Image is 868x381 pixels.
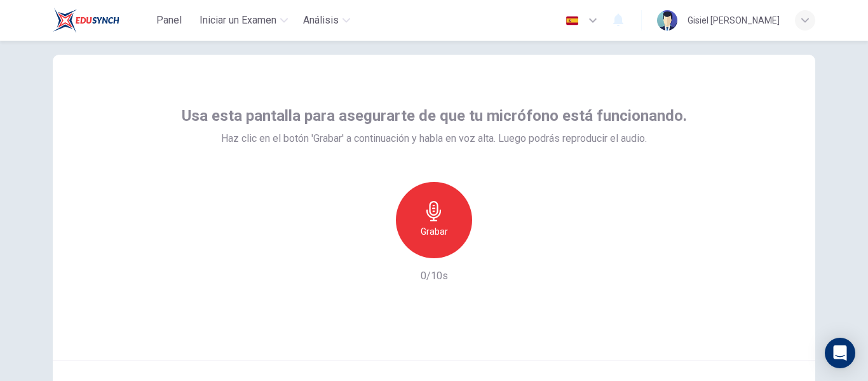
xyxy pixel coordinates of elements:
[303,13,339,28] span: Análisis
[688,13,780,28] div: Gisiel [PERSON_NAME]
[421,224,448,239] h6: Grabar
[221,131,647,146] span: Haz clic en el botón 'Grabar' a continuación y habla en voz alta. Luego podrás reproducir el audio.
[396,182,472,258] button: Grabar
[298,9,355,32] button: Análisis
[657,10,677,31] img: Profile picture
[53,8,119,33] img: EduSynch logo
[421,268,448,284] h6: 0/10s
[200,13,276,28] span: Iniciar un Examen
[156,13,182,28] span: Panel
[194,9,293,32] button: Iniciar un Examen
[53,8,149,33] a: EduSynch logo
[564,16,580,25] img: es
[825,338,855,368] div: Open Intercom Messenger
[182,106,687,126] span: Usa esta pantalla para asegurarte de que tu micrófono está funcionando.
[149,9,189,32] button: Panel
